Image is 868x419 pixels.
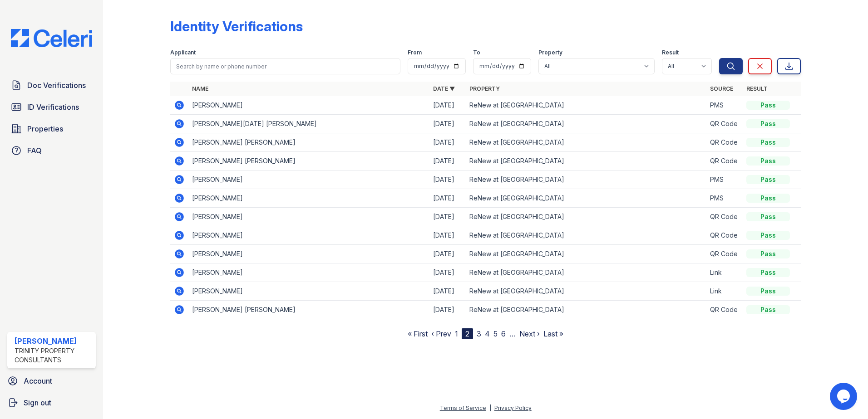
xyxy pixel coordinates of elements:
td: QR Code [706,301,743,319]
td: [PERSON_NAME] [188,96,429,115]
label: Result [662,49,679,56]
a: FAQ [7,141,96,160]
td: QR Code [706,152,743,171]
td: ReNew at [GEOGRAPHIC_DATA] [466,208,707,226]
td: [PERSON_NAME] [188,189,429,208]
td: ReNew at [GEOGRAPHIC_DATA] [466,133,707,152]
span: Properties [27,123,63,134]
td: ReNew at [GEOGRAPHIC_DATA] [466,152,707,171]
div: [PERSON_NAME] [15,336,92,346]
div: Pass [746,156,790,166]
td: QR Code [706,115,743,133]
span: Sign out [24,397,51,408]
td: ReNew at [GEOGRAPHIC_DATA] [466,171,707,189]
a: Properties [7,120,96,138]
td: [DATE] [429,301,466,319]
a: Terms of Service [440,404,486,411]
td: [DATE] [429,189,466,208]
a: 4 [485,329,490,338]
label: Applicant [170,49,196,56]
td: [PERSON_NAME][DATE] [PERSON_NAME] [188,115,429,133]
div: Pass [746,287,790,296]
a: Date ▼ [433,85,455,92]
a: 6 [501,329,506,338]
span: Account [24,375,52,386]
a: Account [4,372,99,390]
a: « First [408,329,428,338]
iframe: chat widget [830,383,859,410]
a: Source [710,85,733,92]
div: Pass [746,268,790,277]
td: [PERSON_NAME] [188,263,429,282]
td: ReNew at [GEOGRAPHIC_DATA] [466,96,707,115]
td: [DATE] [429,152,466,171]
a: Last » [543,329,563,338]
span: … [509,328,516,339]
span: Doc Verifications [27,80,86,91]
div: Pass [746,249,790,258]
td: [DATE] [429,133,466,152]
div: Pass [746,194,790,203]
img: CE_Logo_Blue-a8612792a0a2168367f1c8372b55b34899dd931a85d93a1a3d3e32e68fde9ad4.png [4,29,99,47]
span: ID Verifications [27,102,79,112]
span: FAQ [27,145,42,156]
div: Pass [746,119,790,128]
a: ‹ Prev [431,329,451,338]
a: Privacy Policy [494,404,532,411]
td: PMS [706,189,743,208]
div: Pass [746,101,790,110]
td: QR Code [706,208,743,226]
label: From [408,49,422,56]
td: ReNew at [GEOGRAPHIC_DATA] [466,301,707,319]
td: [DATE] [429,282,466,301]
a: Result [746,85,768,92]
td: [PERSON_NAME] [PERSON_NAME] [188,152,429,171]
td: ReNew at [GEOGRAPHIC_DATA] [466,245,707,263]
label: Property [538,49,562,56]
div: Pass [746,138,790,147]
td: PMS [706,96,743,115]
td: [PERSON_NAME] [PERSON_NAME] [188,133,429,152]
td: [PERSON_NAME] [PERSON_NAME] [188,301,429,319]
td: [DATE] [429,96,466,115]
td: QR Code [706,133,743,152]
td: [PERSON_NAME] [188,171,429,189]
td: Link [706,282,743,301]
td: [DATE] [429,171,466,189]
a: Property [469,85,500,92]
label: To [473,49,480,56]
td: Link [706,263,743,282]
a: 5 [493,329,498,338]
a: 1 [455,329,458,338]
td: QR Code [706,226,743,245]
td: [PERSON_NAME] [188,226,429,245]
td: PMS [706,171,743,189]
td: [PERSON_NAME] [188,282,429,301]
div: Pass [746,212,790,221]
td: QR Code [706,245,743,263]
div: Trinity Property Consultants [15,346,92,365]
td: [DATE] [429,226,466,245]
td: ReNew at [GEOGRAPHIC_DATA] [466,226,707,245]
td: ReNew at [GEOGRAPHIC_DATA] [466,189,707,208]
td: [PERSON_NAME] [188,245,429,263]
td: [DATE] [429,245,466,263]
td: [DATE] [429,115,466,133]
a: Next › [519,329,540,338]
td: [PERSON_NAME] [188,208,429,226]
td: [DATE] [429,208,466,226]
div: | [489,404,491,411]
div: Pass [746,175,790,184]
div: Pass [746,305,790,314]
a: ID Verifications [7,98,96,116]
a: Sign out [4,394,99,412]
div: Identity Verifications [170,18,303,34]
td: ReNew at [GEOGRAPHIC_DATA] [466,115,707,133]
td: ReNew at [GEOGRAPHIC_DATA] [466,282,707,301]
td: [DATE] [429,263,466,282]
div: 2 [462,328,473,339]
div: Pass [746,231,790,240]
a: 3 [477,329,481,338]
td: ReNew at [GEOGRAPHIC_DATA] [466,263,707,282]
